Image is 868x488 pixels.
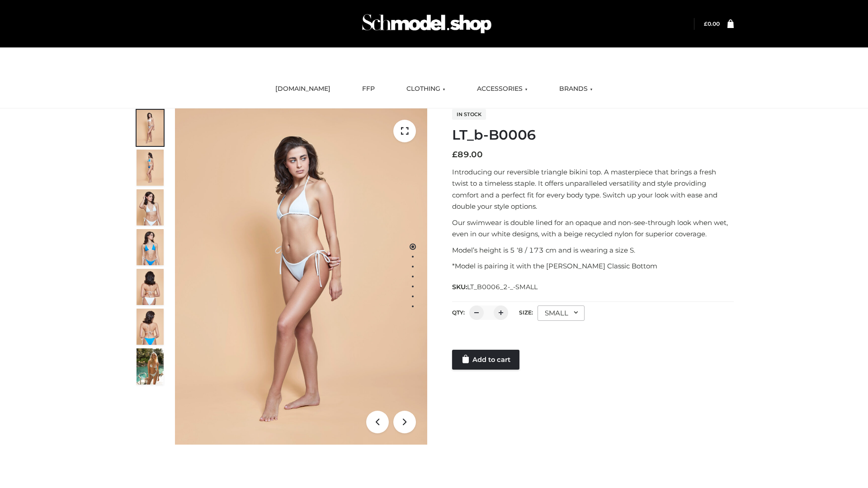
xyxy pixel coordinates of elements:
[269,79,337,99] a: [DOMAIN_NAME]
[552,79,599,99] a: BRANDS
[452,150,458,160] span: £
[137,150,164,186] img: ArielClassicBikiniTop_CloudNine_AzureSky_OW114ECO_2-scaled.jpg
[137,348,164,385] img: Arieltop_CloudNine_AzureSky2.jpg
[355,79,382,99] a: FFP
[137,189,164,225] img: ArielClassicBikiniTop_CloudNine_AzureSky_OW114ECO_3-scaled.jpg
[452,217,734,240] p: Our swimwear is double lined for an opaque and non-see-through look when wet, even in our white d...
[452,282,538,292] span: SKU:
[704,20,708,27] span: £
[452,260,734,272] p: *Model is pairing it with the [PERSON_NAME] Classic Bottom
[359,6,495,42] img: Schmodel Admin 964
[452,109,486,120] span: In stock
[538,305,585,321] div: SMALL
[519,309,533,316] label: Size:
[452,244,734,256] p: Model’s height is 5 ‘8 / 173 cm and is wearing a size S.
[137,229,164,265] img: ArielClassicBikiniTop_CloudNine_AzureSky_OW114ECO_4-scaled.jpg
[137,309,164,345] img: ArielClassicBikiniTop_CloudNine_AzureSky_OW114ECO_8-scaled.jpg
[137,269,164,305] img: ArielClassicBikiniTop_CloudNine_AzureSky_OW114ECO_7-scaled.jpg
[470,79,534,99] a: ACCESSORIES
[467,283,538,291] span: LT_B0006_2-_-SMALL
[704,20,720,27] a: £0.00
[452,150,483,160] bdi: 89.00
[452,127,734,143] h1: LT_b-B0006
[400,79,452,99] a: CLOTHING
[452,350,519,370] a: Add to cart
[137,110,164,146] img: ArielClassicBikiniTop_CloudNine_AzureSky_OW114ECO_1-scaled.jpg
[704,20,720,27] bdi: 0.00
[452,166,734,212] p: Introducing our reversible triangle bikini top. A masterpiece that brings a fresh twist to a time...
[452,309,465,316] label: QTY:
[175,108,427,445] img: ArielClassicBikiniTop_CloudNine_AzureSky_OW114ECO_1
